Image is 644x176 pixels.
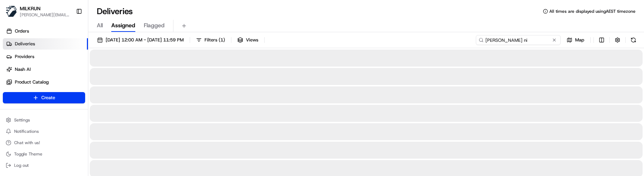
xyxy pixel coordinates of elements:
a: Product Catalog [3,76,88,88]
span: Flagged [144,21,165,30]
span: Chat with us! [14,140,40,146]
span: Orders [15,28,29,34]
button: Create [3,92,85,103]
span: Map [575,37,584,43]
span: Settings [14,117,30,123]
span: Nash AI [15,66,31,73]
button: Log out [3,160,85,170]
span: Create [41,95,55,101]
input: Type to search [476,35,561,45]
span: Notifications [14,129,39,134]
a: Orders [3,25,88,37]
span: [DATE] 12:00 AM - [DATE] 11:59 PM [106,37,184,43]
button: [DATE] 12:00 AM - [DATE] 11:59 PM [94,35,187,45]
span: All [97,21,103,30]
button: Filters(1) [193,35,228,45]
span: All times are displayed using AEST timezone [549,8,636,14]
span: ( 1 ) [219,37,225,43]
button: MILKRUN [20,5,41,12]
span: Log out [14,163,29,168]
a: Nash AI [3,64,88,75]
span: Assigned [111,21,135,30]
img: MILKRUN [6,6,17,17]
span: Filters [205,37,225,43]
button: Settings [3,115,85,125]
span: Toggle Theme [14,151,42,157]
button: [PERSON_NAME][EMAIL_ADDRESS][DOMAIN_NAME] [20,12,70,18]
button: Refresh [628,35,638,45]
span: Views [246,37,258,43]
button: Views [234,35,261,45]
span: Deliveries [15,41,35,47]
button: Map [563,35,587,45]
span: Providers [15,53,34,60]
button: Toggle Theme [3,149,85,159]
span: Product Catalog [15,79,49,85]
a: Deliveries [3,38,88,50]
button: Notifications [3,126,85,136]
h1: Deliveries [97,6,133,17]
a: Providers [3,51,88,62]
button: MILKRUNMILKRUN[PERSON_NAME][EMAIL_ADDRESS][DOMAIN_NAME] [3,3,73,20]
button: Chat with us! [3,138,85,148]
